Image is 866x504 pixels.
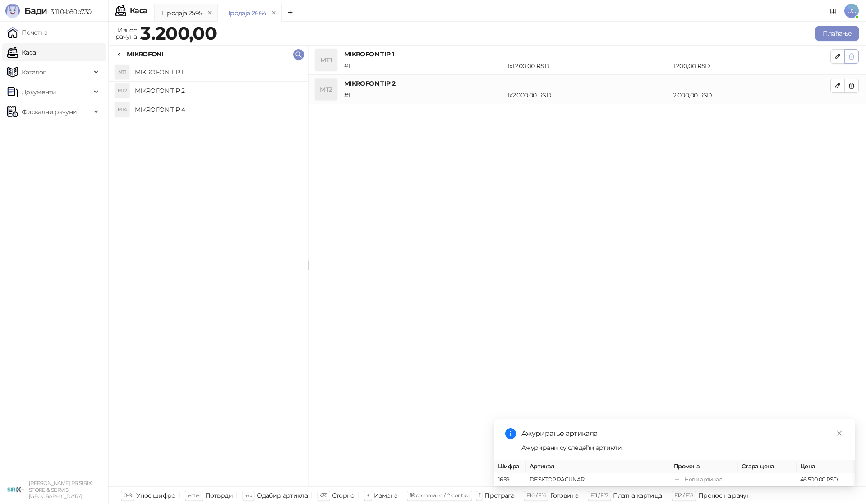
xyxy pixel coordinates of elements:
div: 1.200,00 RSD [671,61,832,71]
div: MT1 [315,49,337,71]
span: 0-9 [124,492,132,499]
div: 1 x 1.200,00 RSD [506,61,671,71]
div: Продаја 2664 [225,8,266,18]
button: remove [204,9,216,17]
td: DESKTOP RACUNAR [526,473,670,486]
div: # 1 [342,90,506,100]
div: grid [109,63,308,486]
div: MT4 [115,102,129,117]
div: Ажурирање артикала [521,428,844,439]
div: # 1 [342,61,506,71]
span: f [479,492,480,499]
div: Одабир артикла [257,490,308,501]
div: Нови артикал [684,475,722,484]
th: Стара цена [738,460,797,473]
div: Пренос на рачун [698,490,750,501]
span: info-circle [505,428,516,439]
button: Плаћање [815,26,859,41]
td: 46.500,00 RSD [797,473,855,486]
span: + [367,492,369,499]
span: close [836,430,843,436]
div: Каса [130,7,147,14]
strong: 3.200,00 [140,22,216,44]
div: Унос шифре [136,490,175,501]
div: Износ рачуна [114,24,138,42]
span: ↑/↓ [245,492,252,499]
img: 64x64-companyLogo-cb9a1907-c9b0-4601-bb5e-5084e694c383.png [7,481,25,499]
th: Промена [670,460,738,473]
a: Каса [7,43,36,61]
th: Артикал [526,460,670,473]
td: 1659 [494,473,526,486]
img: Logo [5,4,20,18]
div: 1 x 2.000,00 RSD [506,90,671,100]
div: MT2 [115,83,129,98]
span: Фискални рачуни [22,103,77,121]
div: Готовина [550,490,578,501]
span: ⌘ command / ⌃ control [410,492,470,499]
small: [PERSON_NAME] PR SIRIX STORE & SERVIS [GEOGRAPHIC_DATA] [29,480,92,499]
span: 3.11.0-b80b730 [47,8,91,16]
div: 2.000,00 RSD [671,90,832,100]
button: Add tab [281,4,299,22]
span: UĆ [844,4,859,18]
span: ⌫ [320,492,327,499]
th: Цена [797,460,855,473]
h4: MIKROFON TIP 4 [135,102,300,117]
span: F10 / F16 [526,492,546,499]
a: Close [834,428,844,438]
span: Бади [24,5,47,16]
div: Потврди [205,490,233,501]
a: Документација [826,4,841,18]
span: F12 / F18 [674,492,694,499]
h4: MIKROFON TIP 1 [135,65,300,79]
div: Претрага [484,490,514,501]
div: Продаја 2595 [162,8,202,18]
span: F11 / F17 [590,492,608,499]
h4: MIKROFON TIP 1 [344,49,830,59]
span: Документи [22,83,56,101]
div: MT2 [315,79,337,100]
div: MT1 [115,65,129,79]
div: Сторно [332,490,355,501]
h4: MIKROFON TIP 2 [344,79,830,88]
td: - [738,473,797,486]
a: Почетна [7,23,48,42]
span: enter [188,492,201,499]
th: Шифра [494,460,526,473]
div: Платна картица [613,490,662,501]
h4: MIKROFON TIP 2 [135,83,300,98]
div: Ажурирани су следећи артикли: [521,443,844,453]
div: Измена [374,490,397,501]
button: remove [268,9,280,17]
span: Каталог [22,63,46,81]
div: MIKROFONI [127,49,163,59]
